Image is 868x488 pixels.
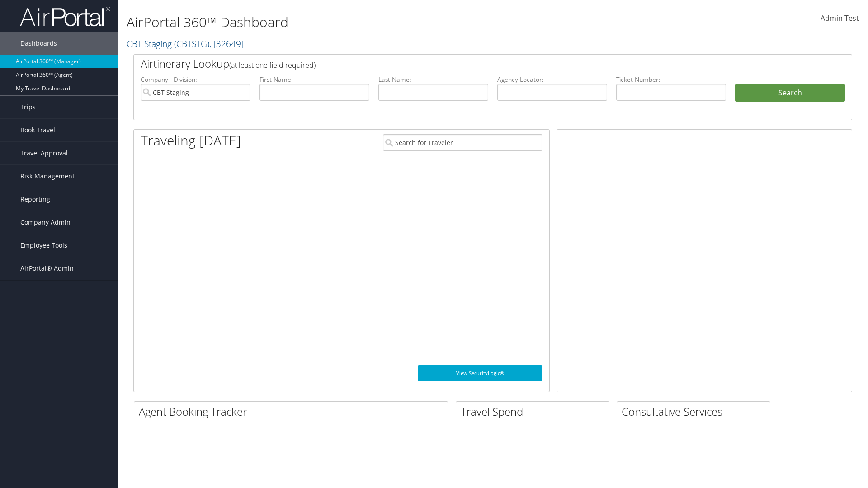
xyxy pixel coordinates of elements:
h2: Consultative Services [622,404,770,419]
a: View SecurityLogic® [418,365,542,381]
span: Travel Approval [20,142,68,164]
span: Book Travel [20,119,55,141]
span: Company Admin [20,211,71,234]
label: First Name: [259,75,369,84]
label: Last Name: [378,75,488,84]
h1: Traveling [DATE] [141,131,241,150]
a: CBT Staging [127,38,244,50]
h2: Agent Booking Tracker [139,404,448,419]
label: Company - Division: [141,75,250,84]
span: Trips [20,96,36,118]
h2: Airtinerary Lookup [141,56,785,71]
span: Admin Test [821,13,859,23]
h2: Travel Spend [461,404,609,419]
span: , [ 32649 ] [209,38,244,50]
button: Search [735,84,845,102]
h1: AirPortal 360™ Dashboard [127,13,615,32]
img: airportal-logo.png [20,6,110,27]
span: (at least one field required) [229,60,316,70]
span: Risk Management [20,165,75,188]
label: Agency Locator: [497,75,607,84]
span: Employee Tools [20,234,67,257]
input: Search for Traveler [383,134,542,151]
a: Admin Test [821,5,859,33]
label: Ticket Number: [616,75,726,84]
span: AirPortal® Admin [20,257,74,280]
span: Reporting [20,188,50,211]
span: ( CBTSTG ) [174,38,209,50]
span: Dashboards [20,32,57,55]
